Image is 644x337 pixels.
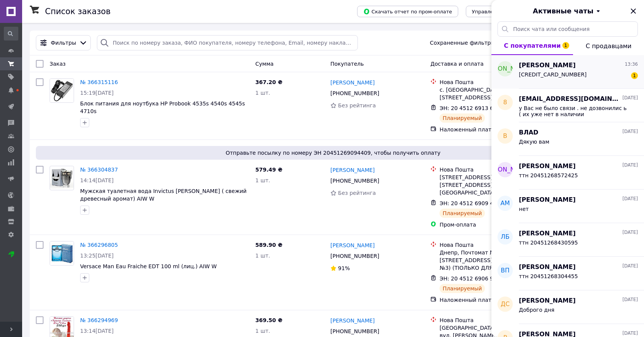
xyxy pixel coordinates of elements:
[440,166,544,173] div: Нова Пошта
[504,42,561,49] span: С покупателями
[440,316,544,324] div: Нова Пошта
[80,177,114,183] span: 14:14[DATE]
[440,86,544,101] div: с. [GEOGRAPHIC_DATA], №1: [STREET_ADDRESS][PERSON_NAME]
[255,167,282,173] span: 579.49 ₴
[440,200,504,206] span: ЭН: 20 4512 6909 4409
[519,307,554,313] span: Доброго дня
[519,105,627,117] span: у Вас не было связи . не дозвонилис ь ( их уже нет в наличии
[97,35,358,50] input: Поиск по номеру заказа, ФИО покупателя, номеру телефона, Email, номеру накладной
[80,167,118,173] a: № 366304837
[491,55,644,89] button: [PERSON_NAME][PERSON_NAME]13:36[CREDIT_CARD_NUMBER]1
[430,61,483,67] span: Доставка и оплата
[440,173,544,196] div: [STREET_ADDRESS]: [STREET_ADDRESS] (Возле 4-[GEOGRAPHIC_DATA])
[586,42,631,50] span: С продавцами
[501,266,509,275] span: ВП
[255,242,282,248] span: 589.90 ₴
[338,190,376,196] span: Без рейтинга
[622,162,638,168] span: [DATE]
[440,221,544,228] div: Пром-оплата
[629,6,638,16] button: Закрыть
[491,37,573,55] button: С покупателями1
[503,132,507,141] span: B
[330,166,375,174] a: [PERSON_NAME]
[255,61,274,67] span: Сумма
[440,126,544,133] div: Наложенный платеж
[622,330,638,337] span: [DATE]
[440,241,544,249] div: Нова Пошта
[519,273,578,279] span: ттн 20451268304455
[440,249,544,272] div: Днепр, Почтомат №48025: [STREET_ADDRESS] (возле подъезда №3) (ТІОЛЬКО ДЛЯ ЖИТЕЛЕЙ)
[501,233,509,241] span: ЛБ
[80,90,114,96] span: 15:19[DATE]
[497,21,638,37] input: Поиск чата или сообщения
[519,128,538,137] span: BЛAD
[440,284,485,293] div: Планируемый
[80,100,245,114] a: Блок питания для ноутбука HP Probook 4535s 4540s 4545s 4710s
[491,89,644,122] button: 8[EMAIL_ADDRESS][DOMAIN_NAME][DATE]у Вас не было связи . не дозвонилис ь ( их уже нет в наличии
[501,199,510,208] span: АМ
[519,172,578,178] span: ттн 20451268572425
[50,241,74,266] a: Фото товару
[39,149,627,157] span: Отправьте посылку по номеру ЭН 20451269094409, чтобы получить оплату
[50,166,74,190] a: Фото товару
[573,37,644,55] button: С продавцами
[330,241,375,249] a: [PERSON_NAME]
[622,196,638,202] span: [DATE]
[50,167,74,189] img: Фото товару
[519,229,576,238] span: [PERSON_NAME]
[533,6,594,16] span: Активные чаты
[80,79,118,85] a: № 366315116
[491,190,644,223] button: АМ[PERSON_NAME][DATE]нет
[50,79,74,102] img: Фото товару
[519,240,578,246] span: ттн 20451268430595
[519,71,587,78] span: [CREDIT_CARD_NUMBER]
[466,6,538,17] button: Управление статусами
[50,61,66,67] span: Заказ
[519,139,549,145] span: Дякую вам
[255,253,270,259] span: 1 шт.
[631,72,638,79] span: 1
[329,88,381,99] div: [PHONE_NUMBER]
[491,122,644,156] button: BBЛAD[DATE]Дякую вам
[330,79,375,86] a: [PERSON_NAME]
[330,61,364,67] span: Покупатель
[480,65,531,73] span: [PERSON_NAME]
[80,317,118,323] a: № 366294969
[622,128,638,135] span: [DATE]
[255,328,270,334] span: 1 шт.
[50,78,74,103] a: Фото товару
[491,290,644,324] button: ДС[PERSON_NAME][DATE]Доброго дня
[440,105,504,111] span: ЭН: 20 4512 6913 6169
[50,241,74,265] img: Фото товару
[513,6,623,16] button: Активные чаты
[51,39,76,47] span: Фильтры
[363,8,452,15] span: Скачать отчет по пром-оплате
[519,162,576,171] span: [PERSON_NAME]
[491,223,644,257] button: ЛБ[PERSON_NAME][DATE]ттн 20451268430595
[357,6,458,17] button: Скачать отчет по пром-оплате
[440,113,485,123] div: Планируемый
[480,165,531,174] span: [PERSON_NAME]
[519,196,576,204] span: [PERSON_NAME]
[440,296,544,304] div: Наложенный платеж
[338,102,376,109] span: Без рейтинга
[519,263,576,272] span: [PERSON_NAME]
[430,39,497,47] span: Сохраненные фильтры:
[519,61,576,70] span: [PERSON_NAME]
[440,78,544,86] div: Нова Пошта
[80,253,114,259] span: 13:25[DATE]
[472,9,532,15] span: Управление статусами
[338,265,350,271] span: 91%
[503,98,507,107] span: 8
[622,229,638,236] span: [DATE]
[519,95,621,104] span: [EMAIL_ADDRESS][DOMAIN_NAME]
[80,242,118,248] a: № 366296805
[625,61,638,68] span: 13:36
[329,251,381,261] div: [PHONE_NUMBER]
[562,42,569,49] span: 1
[45,7,111,16] h1: Список заказов
[80,188,246,202] a: Мужская туалетная вода Invictus [PERSON_NAME] ( свежий древесный аромат) AIW W
[329,175,381,186] div: [PHONE_NUMBER]
[255,90,270,96] span: 1 шт.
